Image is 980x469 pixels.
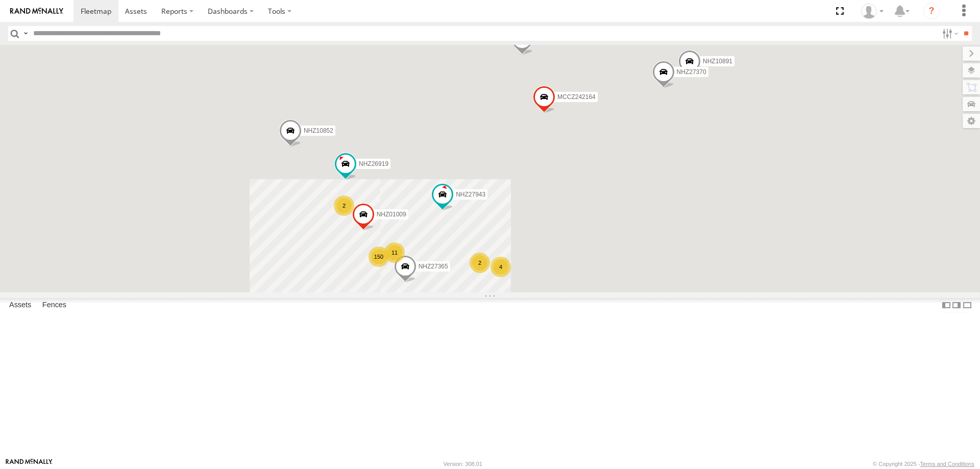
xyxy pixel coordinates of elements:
[470,253,490,273] div: 2
[456,191,485,198] span: NHZ27943
[359,160,388,167] span: NHZ26919
[963,114,980,128] label: Map Settings
[857,4,887,19] div: Zulema McIntosch
[951,298,962,313] label: Dock Summary Table to the Right
[377,211,406,218] span: NHZ01009
[4,298,36,312] label: Assets
[923,3,940,19] i: ?
[6,459,53,469] a: Visit our Website
[703,58,732,65] span: NHZ10891
[920,461,974,467] a: Terms and Conditions
[941,298,951,313] label: Dock Summary Table to the Left
[369,246,389,267] div: 150
[491,257,511,277] div: 4
[444,461,482,467] div: Version: 308.01
[304,127,333,134] span: NHZ10852
[677,68,706,76] span: NHZ27370
[873,461,974,467] div: © Copyright 2025 -
[419,263,448,270] span: NHZ27365
[37,298,71,312] label: Fences
[10,8,63,15] img: rand-logo.svg
[557,93,596,101] span: MCCZ242164
[962,298,972,313] label: Hide Summary Table
[334,195,354,216] div: 2
[21,26,30,41] label: Search Query
[384,242,405,263] div: 11
[938,26,960,41] label: Search Filter Options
